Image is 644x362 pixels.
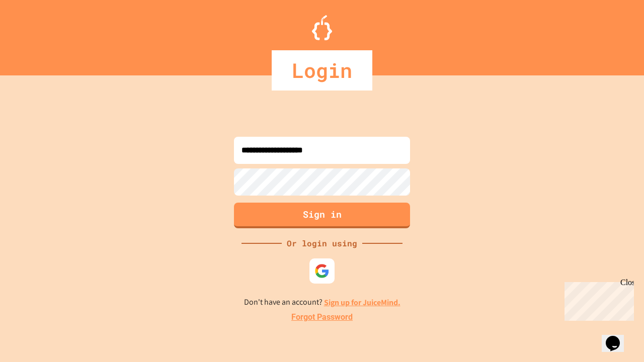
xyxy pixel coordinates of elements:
img: google-icon.svg [314,263,330,279]
div: Or login using [282,237,362,249]
a: Sign up for JuiceMind. [324,297,400,308]
p: Don't have an account? [244,296,400,309]
iframe: chat widget [602,322,634,352]
a: Forgot Password [291,311,353,323]
div: Login [272,50,372,90]
button: Sign in [234,203,410,228]
img: Logo.svg [312,15,332,40]
div: Chat with us now!Close [4,4,69,64]
iframe: chat widget [560,278,634,321]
